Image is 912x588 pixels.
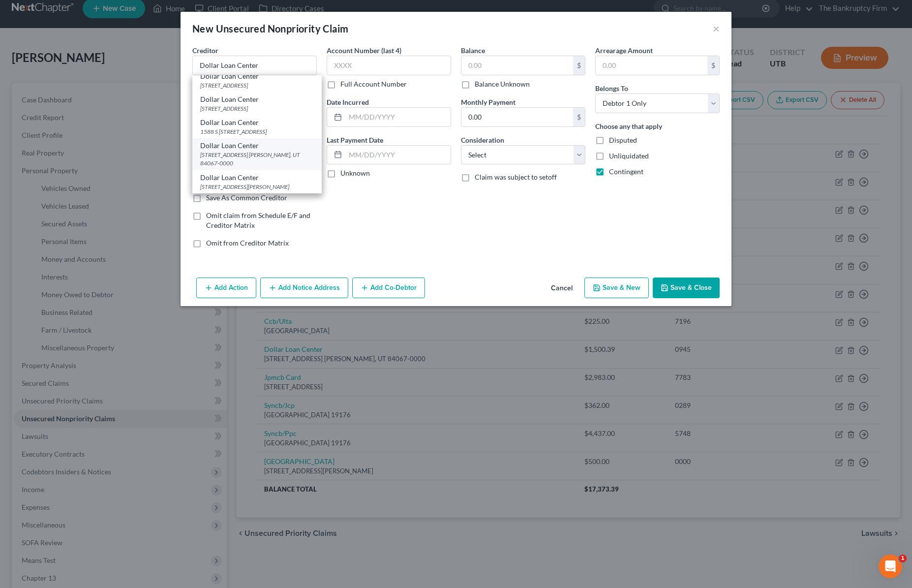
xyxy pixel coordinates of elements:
[609,136,637,144] span: Disputed
[206,239,289,247] span: Omit from Creditor Matrix
[200,151,314,167] div: [STREET_ADDRESS] [PERSON_NAME], UT 84067-0000
[200,127,314,136] div: 1588 S [STREET_ADDRESS]
[609,152,649,160] span: Unliquidated
[345,108,451,126] input: MM/DD/YYYY
[340,79,407,89] label: Full Account Number
[206,211,310,229] span: Omit claim from Schedule E/F and Creditor Matrix
[595,45,653,56] label: Arrearage Amount
[596,56,707,75] input: 0.00
[573,108,585,126] div: $
[461,135,504,145] label: Consideration
[200,183,314,191] div: [STREET_ADDRESS][PERSON_NAME]
[192,46,218,55] span: Creditor
[327,97,369,107] label: Date Incurred
[352,278,425,298] button: Add Co-Debtor
[595,84,628,93] span: Belongs To
[260,278,348,298] button: Add Notice Address
[327,45,401,56] label: Account Number (last 4)
[200,81,314,90] div: [STREET_ADDRESS]
[595,121,662,131] label: Choose any that apply
[327,135,383,145] label: Last Payment Date
[200,118,314,127] div: Dollar Loan Center
[899,555,907,562] span: 1
[543,279,580,298] button: Cancel
[584,278,649,298] button: Save & New
[475,79,530,89] label: Balance Unknown
[879,555,902,578] iframe: Intercom live chat
[475,173,557,181] span: Claim was subject to setoff
[461,97,516,107] label: Monthly Payment
[461,45,485,56] label: Balance
[196,278,256,298] button: Add Action
[573,56,585,75] div: $
[200,94,314,104] div: Dollar Loan Center
[200,141,314,151] div: Dollar Loan Center
[206,193,287,203] label: Save As Common Creditor
[461,56,573,75] input: 0.00
[345,146,451,164] input: MM/DD/YYYY
[200,71,314,81] div: Dollar Loan Center
[200,173,314,183] div: Dollar Loan Center
[340,168,370,178] label: Unknown
[192,22,348,35] div: New Unsecured Nonpriority Claim
[713,23,720,34] button: ×
[200,104,314,113] div: [STREET_ADDRESS]
[461,108,573,126] input: 0.00
[609,167,643,176] span: Contingent
[327,56,451,75] input: XXXX
[707,56,719,75] div: $
[653,278,720,298] button: Save & Close
[192,56,317,75] input: Search creditor by name...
